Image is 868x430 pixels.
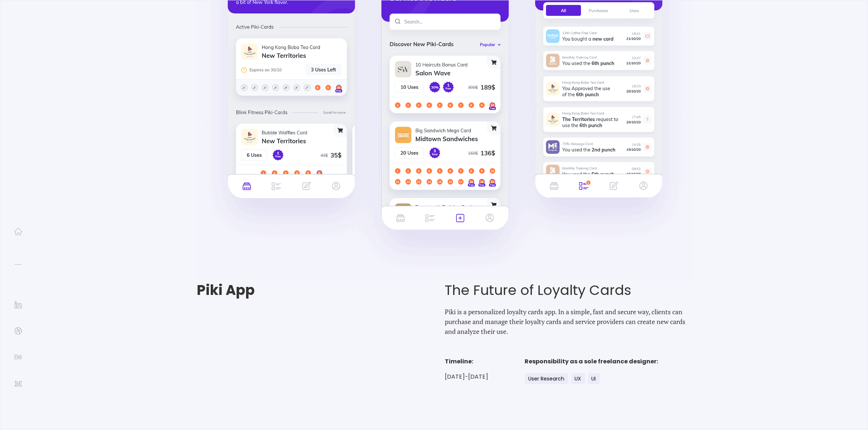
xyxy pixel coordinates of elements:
h1: The Future of Loyalty Cards [445,282,693,298]
h1: Piki App [197,282,445,298]
h4: Responsibility as a sole freelance designer: [525,357,658,366]
div: UX [571,373,585,384]
p: [DATE]-[DATE] [445,373,489,380]
p: Piki is a personalized loyalty cards app. In a simple, fast and secure way, clients can purchase ... [445,307,693,336]
div: User Research [525,373,568,384]
div: UI [588,373,600,384]
h4: Timeline: [445,357,489,366]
